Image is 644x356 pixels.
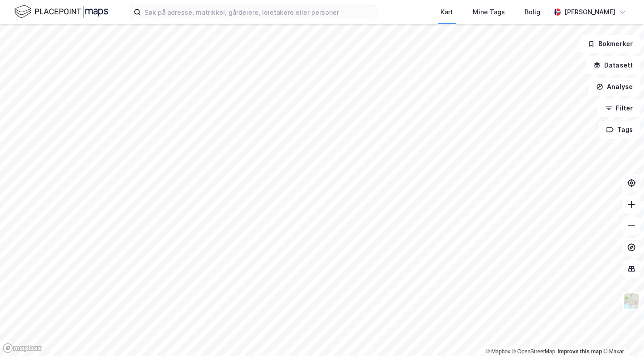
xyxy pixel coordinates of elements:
div: [PERSON_NAME] [564,7,615,17]
a: Mapbox homepage [3,343,42,353]
input: Søk på adresse, matrikkel, gårdeiere, leietakere eller personer [141,5,377,19]
a: Improve this map [558,348,602,355]
button: Datasett [586,56,640,74]
iframe: Chat Widget [599,313,644,356]
div: Bolig [525,7,540,17]
div: Kart [441,7,453,17]
a: Mapbox [486,348,510,355]
button: Analyse [589,78,640,96]
button: Tags [599,121,640,139]
div: Kontrollprogram for chat [599,313,644,356]
button: Bokmerker [580,35,640,53]
img: Z [623,292,640,309]
div: Mine Tags [473,7,505,17]
button: Filter [597,99,640,117]
img: logo.f888ab2527a4732fd821a326f86c7f29.svg [14,4,108,20]
a: OpenStreetMap [512,348,555,355]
